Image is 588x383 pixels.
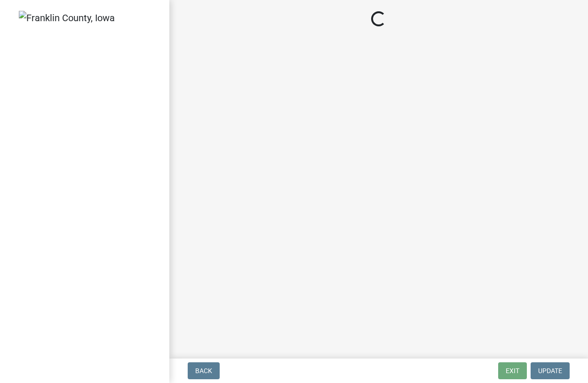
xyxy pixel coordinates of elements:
[188,362,220,379] button: Back
[498,362,527,379] button: Exit
[531,362,570,379] button: Update
[19,11,115,25] img: Franklin County, Iowa
[195,367,212,375] span: Back
[538,367,562,375] span: Update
